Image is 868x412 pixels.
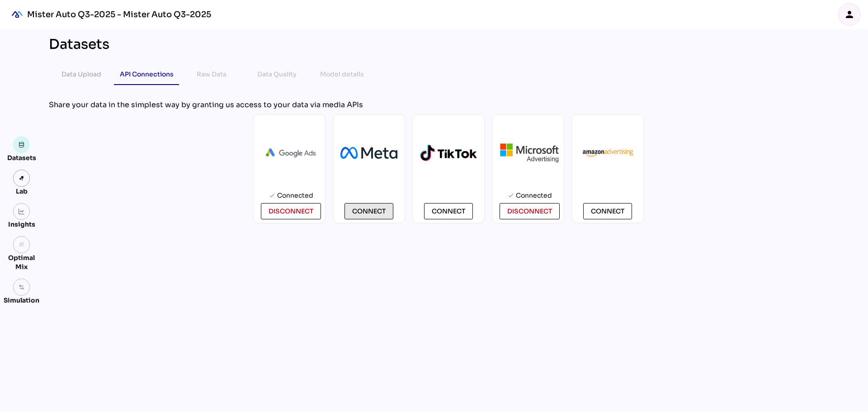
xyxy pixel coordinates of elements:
i: check [269,192,275,199]
img: graph.svg [19,208,25,215]
img: settings.svg [19,284,25,290]
div: Connected [277,188,313,203]
i: person [844,9,855,20]
img: logo-tiktok-2.svg [420,145,477,161]
div: Connected [516,188,552,203]
span: Connect [591,206,624,217]
button: Connect [424,203,473,219]
div: Optimal Mix [4,253,39,271]
div: Mister Auto Q3-2025 - Mister Auto Q3-2025 [27,9,211,20]
button: disconnect [500,203,560,219]
div: Datasets [49,36,109,52]
div: Model details [320,69,364,80]
span: disconnect [507,206,552,217]
img: lab.svg [19,175,25,181]
div: Data Upload [61,69,101,80]
button: disconnect [261,203,321,219]
i: check [508,192,514,199]
img: AmazonAdvertising.webp [579,147,636,159]
div: Share your data in the simplest way by granting us access to your data via media APIs [49,99,848,110]
div: Datasets [7,153,36,162]
div: Lab [12,187,32,196]
img: Meta_Platforms.svg [340,147,397,158]
span: disconnect [269,206,313,217]
span: Connect [352,206,386,217]
div: API Connections [120,69,174,80]
button: Connect [344,203,393,219]
div: mediaROI [7,5,27,24]
button: Connect [583,203,632,219]
span: Connect [432,206,465,217]
img: data.svg [19,142,25,148]
div: Raw Data [197,69,226,80]
img: Ads_logo_horizontal.png [261,143,321,162]
div: Insights [8,220,35,229]
img: microsoft.png [500,142,560,163]
div: Simulation [4,296,39,305]
i: grain [19,242,25,248]
div: Data Quality [257,69,297,80]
